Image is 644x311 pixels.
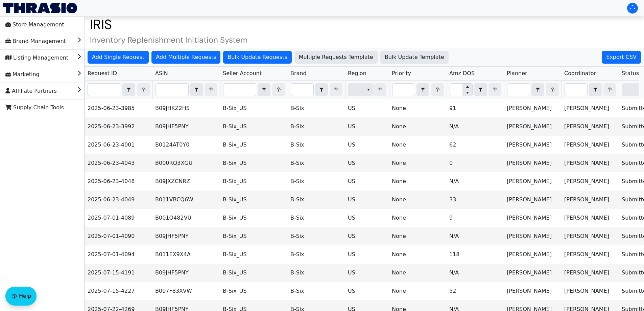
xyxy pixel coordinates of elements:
[220,81,288,99] th: Filter
[223,51,291,64] button: Bulk Update Requests
[220,99,288,117] td: B-Six_US
[363,84,373,96] button: select
[152,264,220,282] td: B09JHF5PNY
[389,245,447,264] td: None
[85,16,644,32] h1: IRIS
[392,69,411,77] span: Priority
[220,209,288,227] td: B-Six_US
[299,53,373,61] span: Multiple Requests Template
[345,191,389,209] td: US
[447,172,504,191] td: N/A
[602,51,641,64] button: Export CSV
[447,117,504,136] td: N/A
[447,191,504,209] td: 33
[389,81,447,99] th: Filter
[152,227,220,245] td: B09JHF5PNY
[504,191,562,209] td: [PERSON_NAME]
[258,83,270,96] span: Choose Operator
[5,69,40,80] span: Marketing
[345,282,389,300] td: US
[589,83,602,96] span: Choose Operator
[504,99,562,117] td: [PERSON_NAME]
[562,172,619,191] td: [PERSON_NAME]
[88,69,117,77] span: Request ID
[223,69,262,77] span: Seller Account
[348,69,366,77] span: Region
[504,282,562,300] td: [PERSON_NAME]
[220,282,288,300] td: B-Six_US
[88,51,149,64] button: Add Single Request
[389,154,447,172] td: None
[85,154,152,172] td: 2025-06-23-4043
[122,83,135,96] span: Choose Operator
[562,227,619,245] td: [PERSON_NAME]
[504,81,562,99] th: Filter
[190,83,203,96] span: Choose Operator
[450,84,462,96] input: Filter
[504,264,562,282] td: [PERSON_NAME]
[3,3,77,13] img: Thrasio Logo
[504,136,562,154] td: [PERSON_NAME]
[380,51,449,64] button: Bulk Update Template
[447,227,504,245] td: N/A
[345,81,389,99] th: Filter
[345,154,389,172] td: US
[345,209,389,227] td: US
[291,84,313,96] input: Filter
[258,84,270,96] button: select
[447,209,504,227] td: 9
[85,117,152,136] td: 2025-06-23-3992
[447,81,504,99] th: Filter
[474,84,486,96] button: select
[294,51,378,64] button: Multiple Requests Template
[345,172,389,191] td: US
[92,53,144,61] span: Add Single Request
[152,81,220,99] th: Filter
[288,191,345,209] td: B-Six
[389,209,447,227] td: None
[152,282,220,300] td: B097F83XVW
[152,172,220,191] td: B09JXZCNRZ
[389,99,447,117] td: None
[288,99,345,117] td: B-Six
[156,84,188,96] input: Filter
[288,209,345,227] td: B-Six
[288,282,345,300] td: B-Six
[288,81,345,99] th: Filter
[416,83,429,96] span: Choose Operator
[462,90,472,96] button: Decrease value
[606,53,637,61] span: Export CSV
[85,136,152,154] td: 2025-06-23-4001
[389,264,447,282] td: None
[220,227,288,245] td: B-Six_US
[562,191,619,209] td: [PERSON_NAME]
[288,264,345,282] td: B-Six
[389,117,447,136] td: None
[152,245,220,264] td: B011EX9X4A
[504,117,562,136] td: [PERSON_NAME]
[622,69,639,77] span: Status
[389,282,447,300] td: None
[19,292,31,300] span: Help
[152,191,220,209] td: B011VBCQ6W
[345,117,389,136] td: US
[85,264,152,282] td: 2025-07-15-4191
[507,84,530,96] input: Filter
[85,245,152,264] td: 2025-07-01-4094
[504,209,562,227] td: [PERSON_NAME]
[447,282,504,300] td: 52
[562,136,619,154] td: [PERSON_NAME]
[123,84,135,96] button: select
[531,83,544,96] span: Choose Operator
[288,117,345,136] td: B-Six
[417,84,429,96] button: select
[345,227,389,245] td: US
[389,136,447,154] td: None
[85,282,152,300] td: 2025-07-15-4227
[589,84,601,96] button: select
[389,191,447,209] td: None
[562,99,619,117] td: [PERSON_NAME]
[288,245,345,264] td: B-Six
[385,53,444,61] span: Bulk Update Template
[392,84,415,96] input: Filter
